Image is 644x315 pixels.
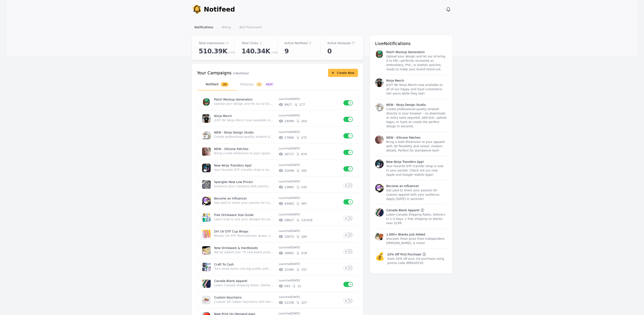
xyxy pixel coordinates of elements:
[214,114,275,118] p: Ninja Merch
[291,114,300,117] time: 2025-09-08T18:59:44.372Z
[387,256,447,265] p: Save 20% off your 1st purchase using promo code IMREADY20
[375,40,447,46] h3: Live Notifications
[284,152,294,156] span: # of unique impressions
[204,6,235,13] span: Notifeed
[386,103,426,107] p: NEW - Ninja Design Studio
[284,168,294,173] span: # of unique impressions
[284,251,294,255] span: # of unique impressions
[233,71,249,75] p: in Notifeed
[386,212,447,225] p: Lower Canada Shipping Rates, Delivers in 1-3 Days + free shipping on blanks over $199
[386,184,419,188] p: Become an Influencer
[221,82,228,87] span: 26
[241,40,258,46] p: Total Clicks
[386,140,447,153] p: Bring a bold dimension to your apparel with 3D flexibility and raised, modern details. Perfect fo...
[291,130,300,133] time: 2025-09-03T13:18:05.489Z
[284,119,294,123] span: # of unique impressions
[386,237,447,245] p: Discover fresh picks from Independent, [PERSON_NAME], & more!
[387,252,421,256] p: 20% Off First Purchase
[214,184,274,188] p: Enhance your creations with premium Spangle Transfers. Vibrant, flat, holographic discs that add ...
[192,23,216,31] a: Notifications
[228,50,239,54] span: unique
[284,284,290,288] span: # of unique impressions
[214,168,274,172] p: Your favorite DTF transfer shop is now in your pocket. Check out our new Apple and Google mobile ...
[214,151,274,155] p: Bring a bold dimension to your apparel with 3D flexibility and raised, modern details. Perfect fo...
[386,107,447,128] p: Create professional-quality artwork directly in your browser - no downloads or extra tools requir...
[291,180,300,183] time: 2025-08-01T20:27:06.612Z
[197,127,358,143] a: NEW - Ninja Design StudioCreate professional-quality artwork directly in your browser - no downlo...
[214,283,274,287] p: Lower Canada Shipping Rates, Delivers in 1-3 Days + free shipping on blanks over $199
[199,47,227,55] span: 510.39K
[279,262,340,266] p: Launched
[197,209,358,226] a: Free Drinkware Size GuideLearn how to size your designs for popular drinkware styles, from tumble...
[279,246,340,249] p: Launched
[386,135,420,140] p: NEW - Silicone Patches
[291,213,300,216] time: 2025-07-17T12:59:48.225Z
[214,234,274,238] p: Master UV DTF PermaSticker wraps: size designs, apply without air bubbles, and press like a pro.
[375,252,385,265] span: 💰
[214,262,275,267] p: Craft To Cash
[386,78,404,83] p: Ninja Merch
[192,4,235,15] a: Notifeed
[291,97,300,100] time: 2025-09-15T16:05:36.464Z
[197,242,358,259] a: New Drinkware & HardGoodsWe've added over 75 new blank products to our Drinkware & Hardgoods cate...
[197,292,358,308] a: Custom KeychainsCustom 3D rubber keychains with bold detail—perfect for promos and everyday use.L...
[301,135,307,140] span: # of unique clicks
[197,226,358,242] a: DIY UV DTF Cup WrapsMaster UV DTF PermaSticker wraps: size designs, apply without air bubbles, an...
[285,47,289,55] span: 9
[284,234,294,239] span: # of unique impressions
[284,135,294,140] span: # of unique impressions
[256,82,262,87] span: 0
[214,135,274,139] p: Create professional-quality artwork directly in your browser - no downloads or extra tools requir...
[301,201,307,206] span: # of unique clicks
[214,201,274,205] p: Get paid to share your passion for custom apparel with your audience. Apply [DATE] in seconds!
[327,40,351,46] p: Active Notipops
[279,130,340,134] p: Launched
[285,40,307,46] p: Active Notifeed
[327,47,332,55] span: 0
[301,251,307,255] span: # of unique clicks
[284,218,294,222] span: # of unique impressions
[291,163,300,166] time: 2025-08-13T16:11:55.709Z
[197,160,358,176] a: New Ninja Transfers App!Your favorite DTF transfer shop is now in your pocket. Check out our new ...
[214,147,275,151] p: NEW - Silicone Patches
[291,196,300,199] time: 2025-07-18T18:44:57.675Z
[219,23,234,31] a: Billing
[301,185,307,189] span: # of unique clicks
[237,79,277,90] button: Notipops0NEW!
[279,229,340,233] p: Launched
[291,262,300,265] time: 2025-07-01T13:34:44.833Z
[265,82,274,87] span: NEW!
[386,160,424,164] p: New Ninja Transfers App!
[297,284,301,288] span: # of unique clicks
[214,118,274,122] p: JUST IN! Ninja Merch now available to all of our happy and loyal customers! Get yours while they ...
[279,97,340,101] p: Launched
[279,279,340,282] p: Launched
[279,196,340,200] p: Launched
[197,143,358,160] a: NEW - Silicone PatchesBring a bold dimension to your apparel with 3D flexibility and raised, mode...
[197,275,358,292] a: Canada Blank ApparelLower Canada Shipping Rates, Delivers in 1-3 Days + free shipping on blanks o...
[386,83,447,96] p: JUST IN! Ninja Merch now available to all of our happy and loyal customers! Get yours while they ...
[301,267,307,272] span: # of unique clicks
[214,279,275,283] p: Canada Blank Apparel
[214,250,274,254] p: We've added over 75 new blank products to our Drinkware & Hardgoods category. Shop Now
[279,295,340,299] p: Launched
[279,147,340,150] p: Launched
[214,130,275,135] p: NEW - Ninja Design Studio
[199,40,225,46] p: Total Impressions
[301,300,307,305] span: # of unique clicks
[301,119,307,123] span: # of unique clicks
[291,246,300,249] time: 2025-07-08T15:33:20.756Z
[301,218,313,222] span: # of unique clicks
[284,102,292,107] span: # of unique impressions
[214,267,274,271] p: Turn small items into big profits with this free DTF guide—includes steps, costs, and templates.
[301,234,307,239] span: # of unique clicks
[197,193,358,209] a: Become an InfluencerGet paid to share your passion for custom apparel with your audience. Apply [...
[197,70,231,76] h3: Your Campaigns
[386,164,447,177] p: Your favorite DTF transfer shop is now in your pocket. Check out our new Apple and Google mobile ...
[284,185,294,189] span: # of unique impressions
[192,4,202,15] img: Your Company
[197,259,358,275] a: Craft To CashTurn small items into big profits with this free DTF guide—includes steps, costs, an...
[271,50,281,54] span: unique
[214,163,275,168] p: New Ninja Transfers App!
[214,300,274,304] p: Custom 3D rubber keychains with bold detail—perfect for promos and everyday use.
